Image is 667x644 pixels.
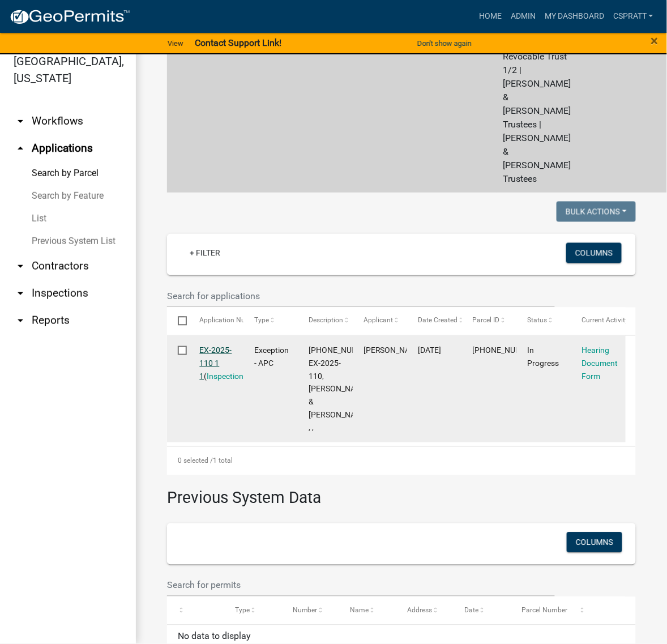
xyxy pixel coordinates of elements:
[167,447,636,475] div: 1 total
[298,308,352,335] datatable-header-cell: Description
[474,6,506,27] a: Home
[464,607,478,615] span: Date
[511,597,568,624] datatable-header-cell: Parcel Number
[254,317,269,325] span: Type
[163,34,188,53] a: View
[14,287,27,300] i: arrow_drop_down
[418,317,458,325] span: Date Created
[195,37,281,48] strong: Contact Support Link!
[651,34,659,48] button: Close
[207,372,248,381] a: Inspections
[516,308,571,335] datatable-header-cell: Status
[167,308,189,335] datatable-header-cell: Select
[413,34,476,53] button: Don't show again
[571,308,626,335] datatable-header-cell: Current Activity
[167,475,636,510] h3: Previous System Data
[14,142,27,155] i: arrow_drop_up
[189,308,243,335] datatable-header-cell: Application Number
[350,607,369,615] span: Name
[167,284,555,308] input: Search for applications
[567,532,622,553] button: Columns
[364,346,424,355] span: Cheryl Spratt
[582,346,618,381] a: Hearing Document Form
[396,597,454,624] datatable-header-cell: Address
[235,607,250,615] span: Type
[14,259,27,273] i: arrow_drop_down
[243,308,298,335] datatable-header-cell: Type
[557,202,636,222] button: Bulk Actions
[540,6,609,27] a: My Dashboard
[609,6,658,27] a: cspratt
[353,308,407,335] datatable-header-cell: Applicant
[527,317,547,325] span: Status
[309,317,343,325] span: Description
[522,607,568,615] span: Parcel Number
[473,317,500,325] span: Parcel ID
[293,607,318,615] span: Number
[454,597,511,624] datatable-header-cell: Date
[254,346,289,368] span: Exception - APC
[566,243,622,263] button: Columns
[407,308,461,335] datatable-header-cell: Date Created
[224,597,281,624] datatable-header-cell: Type
[200,346,232,381] a: EX-2025-110 1 1
[651,33,659,49] span: ×
[473,346,540,355] span: 007-015-081
[14,314,27,327] i: arrow_drop_down
[178,457,213,465] span: 0 selected /
[462,308,516,335] datatable-header-cell: Parcel ID
[309,346,377,432] span: 007-015-081, EX-2025-110, KURT & BETH PETRY, , ,
[582,317,629,325] span: Current Activity
[200,317,262,325] span: Application Number
[167,574,555,597] input: Search for permits
[418,346,441,355] span: 09/17/2025
[14,114,27,128] i: arrow_drop_down
[407,607,432,615] span: Address
[200,344,233,382] div: ( )
[181,243,229,263] a: + Filter
[339,597,396,624] datatable-header-cell: Name
[282,597,339,624] datatable-header-cell: Number
[527,346,559,368] span: In Progress
[364,317,393,325] span: Applicant
[506,6,540,27] a: Admin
